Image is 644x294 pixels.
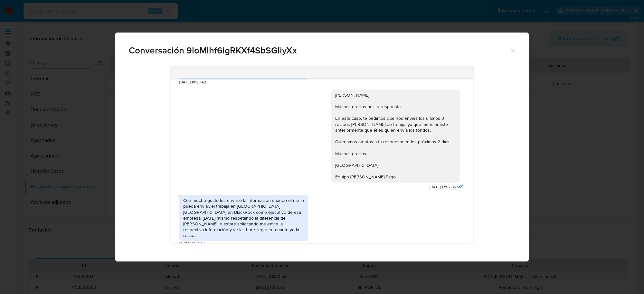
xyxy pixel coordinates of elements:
div: [PERSON_NAME], Muchas gracias por tu respuesta. En este caso, te pedimos que nos envíes los últim... [335,92,456,180]
span: Conversación 9loMlhf6igRKXf4SbSGIiyXx [129,46,510,55]
span: [DATE] 18:25:42 [179,80,206,85]
div: Con mucho gusto les enviaré la información cuando el me lo pueda enviar, el trabaja en [GEOGRAPHI... [183,197,304,238]
span: [DATE] 17:52:06 [430,185,456,190]
div: Comunicación [115,33,529,262]
button: Cerrar [510,47,516,53]
span: [DATE] 18:10:24 [179,241,205,247]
